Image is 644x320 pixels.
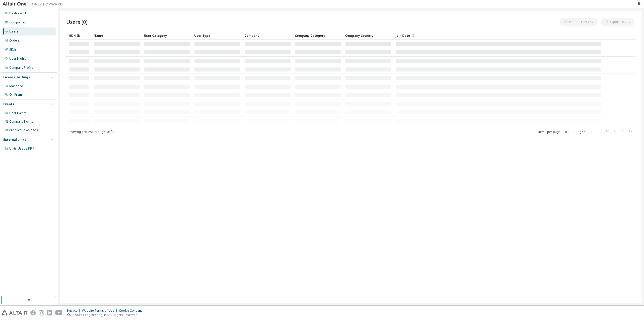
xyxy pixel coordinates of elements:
div: External Links [3,138,26,142]
div: Company Profile [9,66,33,70]
img: linkedin.svg [47,310,52,315]
div: User Profile [9,57,26,61]
div: Dashboard [9,11,26,15]
div: Company Category [295,31,341,40]
span: Page n. [576,129,600,135]
span: Units Usage BI [9,146,34,151]
button: Export To CSV [601,18,634,26]
div: User Events [9,111,26,115]
div: Company [245,31,291,40]
span: Join Date [395,33,410,38]
div: Users [9,29,19,33]
img: Altair One [3,2,65,7]
button: 10 [563,130,570,134]
img: instagram.svg [39,310,44,315]
div: Company Country [345,31,391,40]
div: License Settings [3,75,30,79]
div: MDH ID [68,31,90,40]
div: On Prem [9,93,22,97]
div: Company Events [9,120,33,124]
div: Name [94,31,140,40]
div: Managed [9,84,23,88]
div: Events [3,102,14,106]
div: SKUs [9,48,17,52]
div: Privacy [67,309,82,313]
img: altair_logo.svg [2,310,27,315]
div: Cookie Consent [119,309,145,313]
div: User Category [144,31,190,40]
div: Product Downloads [9,128,38,132]
span: Users (0) [66,18,88,25]
p: © 2025 Altair Engineering, Inc. All Rights Reserved. [67,313,145,317]
div: User Type [194,31,240,40]
button: Import From CSV [559,18,598,26]
svg: Date when the user was first added or directly signed up. If the user was deleted and later re-ad... [411,33,416,38]
div: Orders [9,39,20,43]
div: Companies [9,20,26,24]
img: facebook.svg [30,310,36,315]
span: Showing entries 1 through 10 of 0 [69,130,113,134]
span: Items per page [538,129,571,135]
img: youtube.svg [55,310,63,315]
div: Website Terms of Use [82,309,119,313]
